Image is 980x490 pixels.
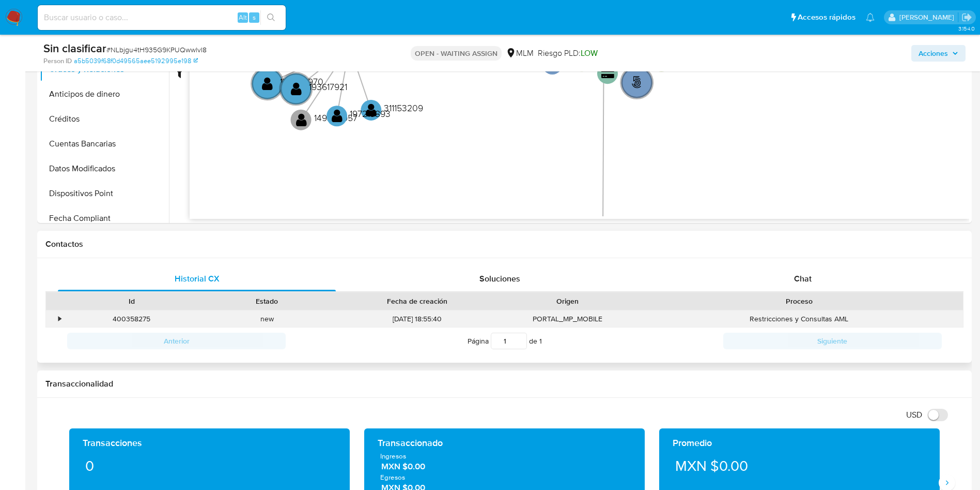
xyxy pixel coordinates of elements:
[332,108,343,123] text: 
[45,379,963,389] h1: Transaccionalidad
[106,44,207,55] span: # NLbjgu4tH935G9KPUQwwlvI8
[71,314,192,324] div: 400358275
[601,69,614,79] text: 
[314,111,357,124] text: 149336957
[239,12,247,22] span: Alt
[479,273,520,285] span: Soluciones
[335,310,500,328] div: [DATE] 18:55:40
[723,333,942,349] button: Siguiente
[40,107,169,131] button: Créditos
[468,333,542,349] span: Página de
[798,12,855,23] span: Accesos rápidos
[45,239,963,249] h1: Contactos
[507,296,628,306] div: Origen
[175,273,220,285] span: Historial CX
[899,12,958,22] p: ivonne.perezonofre@mercadolibre.com.mx
[919,45,948,62] span: Acciones
[71,296,192,306] div: Id
[296,112,307,127] text: 
[291,81,302,96] text: 
[67,333,286,349] button: Anterior
[384,101,423,114] text: 311153209
[500,310,635,328] div: PORTAL_MP_MOBILE
[581,47,598,59] span: LOW
[643,296,956,306] div: Proceso
[74,56,198,66] a: a5b5039f68f0d49565aee5192995e198
[411,46,502,61] p: OPEN - WAITING ASSIGN
[262,76,273,91] text: 
[40,131,169,156] button: Cuentas Bancarias
[794,273,812,285] span: Chat
[538,48,598,59] span: Riesgo PLD:
[632,76,642,88] text: 
[866,13,875,22] a: Notificaciones
[350,107,391,120] text: 197218893
[280,75,323,87] text: 135975970
[207,296,328,306] div: Estado
[260,10,282,25] button: search-icon
[199,310,335,328] div: new
[43,56,72,66] b: Person ID
[366,102,377,117] text: 
[40,156,169,181] button: Datos Modificados
[253,12,256,22] span: s
[958,24,975,33] span: 3.154.0
[961,12,972,23] a: Salir
[506,48,534,59] div: MLM
[309,80,347,93] text: 193617921
[38,11,286,24] input: Buscar usuario o caso...
[58,314,61,324] div: •
[40,206,169,231] button: Fecha Compliant
[40,82,169,107] button: Anticipos de dinero
[43,40,106,56] b: Sin clasificar
[40,181,169,206] button: Dispositivos Point
[342,296,493,306] div: Fecha de creación
[635,310,963,328] div: Restricciones y Consultas AML
[911,45,966,62] button: Acciones
[539,336,542,346] span: 1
